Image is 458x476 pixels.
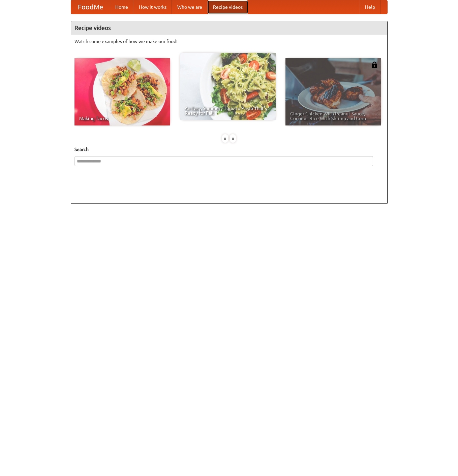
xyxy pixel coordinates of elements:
a: An Easy, Summery Tomato Pasta That's Ready for Fall [180,53,276,120]
div: » [230,134,236,143]
span: Making Tacos [79,116,165,121]
a: FoodMe [71,0,110,14]
p: Watch some examples of how we make our food! [74,38,384,45]
h5: Search [74,146,384,153]
img: 483408.png [371,62,378,68]
span: An Easy, Summery Tomato Pasta That's Ready for Fall [185,106,271,115]
div: « [222,134,228,143]
a: How it works [133,0,172,14]
a: Who we are [172,0,208,14]
h4: Recipe videos [71,21,387,35]
a: Making Tacos [74,58,170,125]
a: Recipe videos [208,0,248,14]
a: Home [110,0,133,14]
a: Help [360,0,380,14]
